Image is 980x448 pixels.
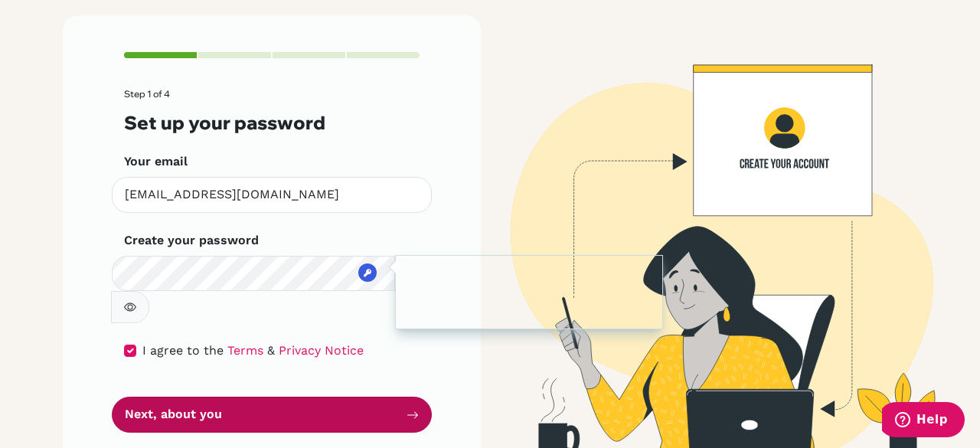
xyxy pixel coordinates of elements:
span: & [267,343,275,358]
a: Terms [227,343,263,358]
input: Insert your email* [112,177,432,213]
h3: Set up your password [124,112,420,134]
label: Create your password [124,231,259,250]
span: Step 1 of 4 [124,88,170,100]
a: Privacy Notice [279,343,364,358]
label: Your email [124,152,188,171]
button: Next, about you [112,397,432,433]
iframe: Opens a widget where you can find more information [882,402,965,440]
multipassword: MultiPassword [358,263,377,282]
span: I agree to the [142,343,224,358]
